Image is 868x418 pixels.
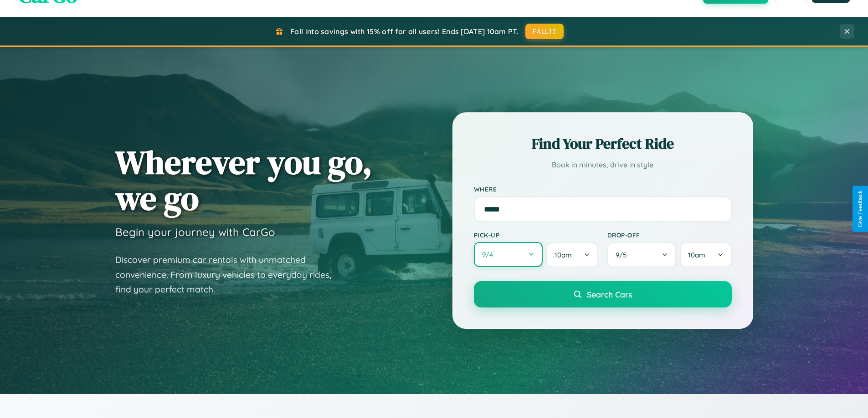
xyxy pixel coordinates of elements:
span: 9 / 4 [482,250,498,259]
div: Give Feedback [857,191,863,227]
button: FALL15 [525,24,564,39]
span: 9 / 5 [616,251,631,259]
span: 10am [688,251,705,259]
label: Drop-off [607,231,732,239]
p: Book in minutes, drive in style [474,158,732,171]
span: Search Cars [587,289,632,299]
label: Where [474,185,732,193]
span: Fall into savings with 15% off for all users! Ends [DATE] 10am PT. [290,27,519,36]
span: 10am [555,251,572,259]
p: Discover premium car rentals with unmatched convenience. From luxury vehicles to everyday rides, ... [115,252,343,297]
h3: Begin your journey with CarGo [115,225,275,239]
h1: Wherever you go, we go [115,144,372,216]
button: 10am [546,242,598,267]
button: 9/4 [474,242,543,267]
label: Pick-up [474,231,598,239]
button: Search Cars [474,281,732,307]
button: 9/5 [607,242,677,267]
button: 10am [680,242,731,267]
h2: Find Your Perfect Ride [474,134,732,154]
